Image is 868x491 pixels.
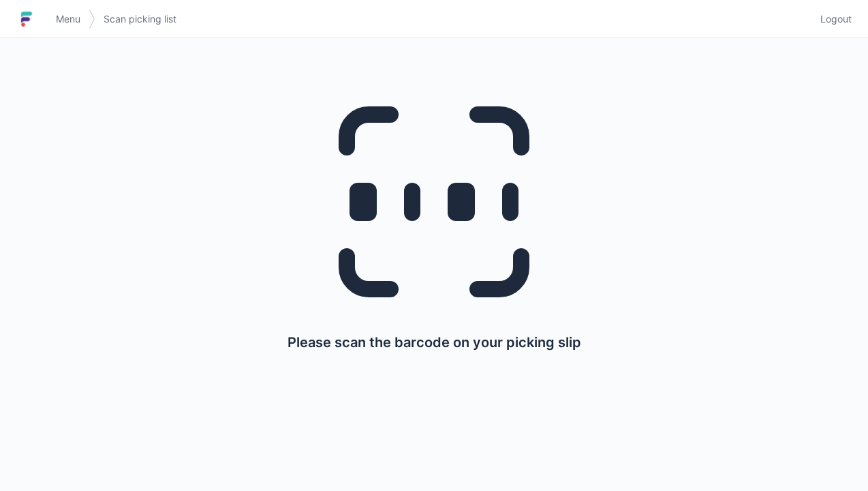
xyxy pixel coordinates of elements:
span: Menu [56,12,80,26]
a: Menu [48,7,89,31]
img: svg> [89,3,95,35]
span: Logout [820,12,852,26]
span: Scan picking list [104,12,176,26]
img: logo-small.jpg [16,8,37,30]
a: Logout [812,7,852,31]
a: Scan picking list [95,7,185,31]
p: Please scan the barcode on your picking slip [288,333,581,352]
